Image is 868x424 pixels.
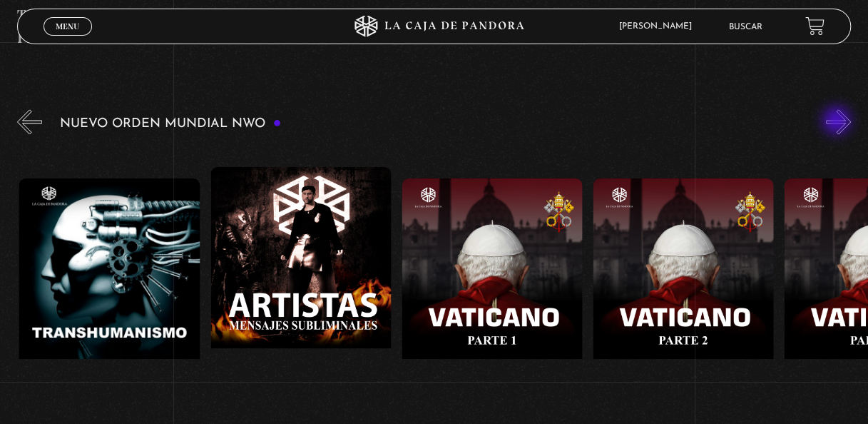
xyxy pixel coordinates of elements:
button: Next [826,109,851,134]
span: Menu [56,22,79,31]
h4: Taller Ciberseguridad Nivel I [17,4,198,49]
button: Previous [17,109,42,134]
h3: Nuevo Orden Mundial NWO [60,117,281,131]
span: [PERSON_NAME] [612,22,706,31]
a: Buscar [729,23,762,31]
a: View your shopping cart [805,16,824,36]
span: Cerrar [51,34,85,44]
